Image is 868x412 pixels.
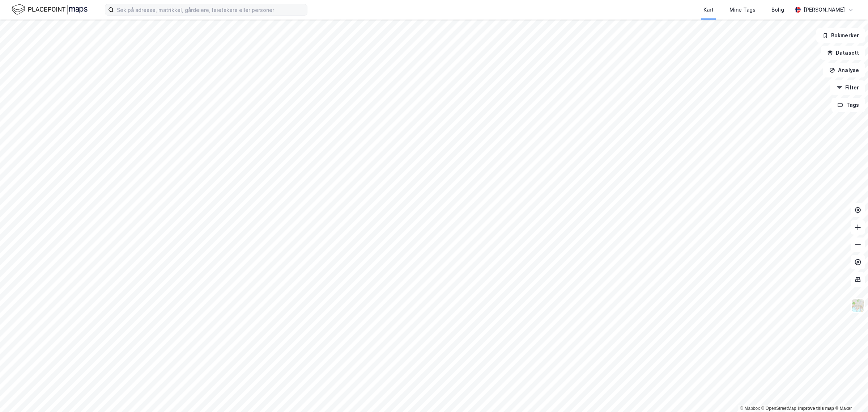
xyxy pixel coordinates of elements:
[729,5,756,14] div: Mine Tags
[832,377,868,412] div: Kontrollprogram for chat
[771,5,784,14] div: Bolig
[703,5,714,14] div: Kart
[12,3,88,16] img: logo.f888ab2527a4732fd821a326f86c7f29.svg
[804,5,845,14] div: [PERSON_NAME]
[114,4,307,15] input: Søk på adresse, matrikkel, gårdeiere, leietakere eller personer
[832,377,868,412] iframe: Chat Widget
